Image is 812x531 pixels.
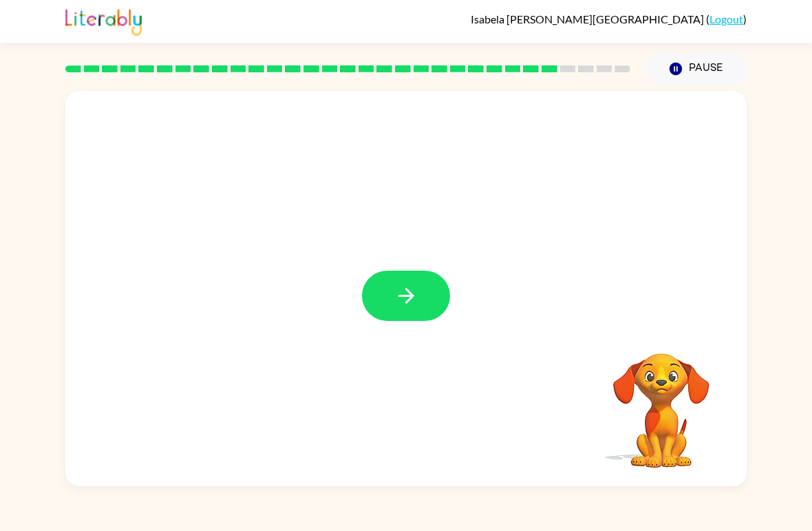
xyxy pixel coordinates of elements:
div: ( ) [471,12,747,25]
img: Literably [65,6,142,36]
a: Logout [709,12,743,25]
button: Pause [647,53,747,85]
video: Your browser must support playing .mp4 files to use Literably. Please try using another browser. [592,332,730,470]
span: Isabela [PERSON_NAME][GEOGRAPHIC_DATA] [471,12,706,25]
